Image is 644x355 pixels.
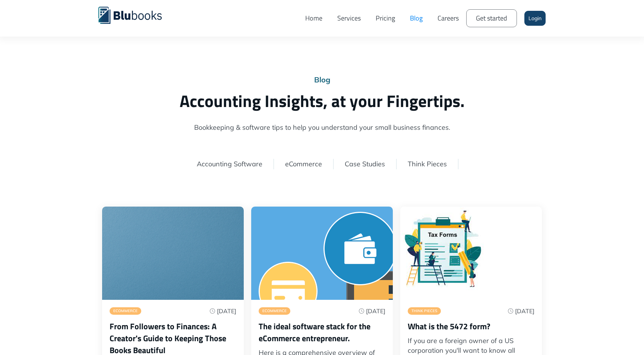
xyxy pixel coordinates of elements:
a: Services [330,6,368,31]
a: eCommerce [110,307,141,315]
a: Think Pieces [408,160,447,168]
a: eCommerce [285,160,322,168]
a: Think Pieces [408,307,441,315]
a: Get started [466,9,517,27]
a: Login [524,11,546,26]
a: home [98,6,173,24]
div: eCommerce [113,309,138,313]
a: Blog [402,6,430,31]
div: Blog [98,75,546,85]
span: Bookkeeping & software tips to help you understand your small business finances. [98,122,546,133]
a: Accounting Software [197,160,262,168]
div: [DATE] [515,308,534,314]
div: eCommerce [262,309,287,313]
h2: Accounting Insights, at your Fingertips. [98,91,546,111]
h3: What is the 5472 form? [408,320,534,332]
div: Think Pieces [411,309,437,313]
a: eCommerce [259,307,290,315]
a: Home [298,6,330,31]
div: [DATE] [366,308,385,314]
a: Careers [430,6,466,31]
div: [DATE] [217,308,236,314]
a: Pricing [368,6,402,31]
h3: The ideal software stack for the eCommerce entrepreneur. [259,320,385,344]
a: Case Studies [345,160,385,168]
